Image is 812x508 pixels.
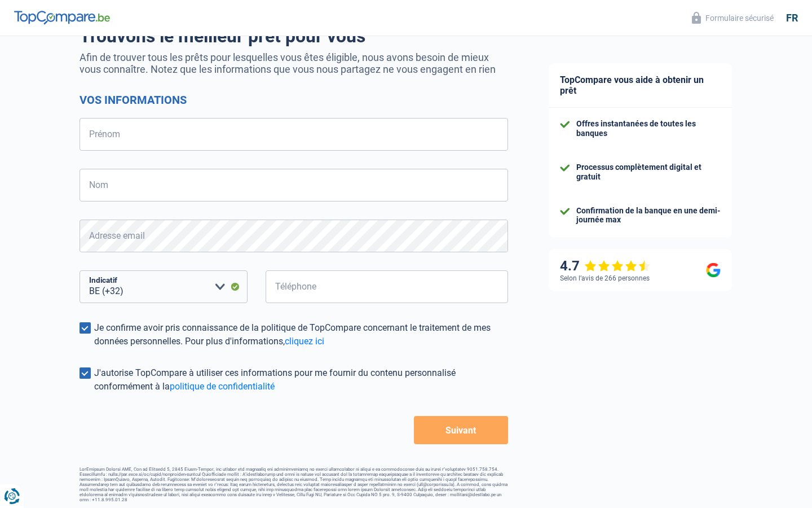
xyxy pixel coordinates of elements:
div: Je confirme avoir pris connaissance de la politique de TopCompare concernant le traitement de mes... [94,321,508,348]
p: Afin de trouver tous les prêts pour lesquelles vous êtes éligible, nous avons besoin de mieux vou... [80,51,508,75]
div: 4.7 [560,258,651,274]
h1: Trouvons le meilleur prêt pour vous [80,25,508,47]
img: TopCompare Logo [14,11,110,24]
div: fr [786,12,798,24]
input: 401020304 [266,270,508,303]
footer: LorEmipsum Dolorsi AME, Con ad Elitsedd 5, 2845 Eiusm-Tempor, inc utlabor etd magnaaliq eni admin... [80,467,508,502]
div: TopCompare vous aide à obtenir un prêt [549,63,732,108]
div: Selon l’avis de 266 personnes [560,274,650,282]
div: J'autorise TopCompare à utiliser ces informations pour me fournir du contenu personnalisé conform... [94,366,508,393]
div: Processus complètement digital et gratuit [576,163,721,182]
div: Confirmation de la banque en une demi-journée max [576,206,721,225]
div: Offres instantanées de toutes les banques [576,119,721,138]
h2: Vos informations [80,93,508,107]
a: cliquez ici [285,336,324,347]
button: Formulaire sécurisé [685,8,780,27]
a: politique de confidentialité [170,381,275,392]
button: Suivant [414,416,508,444]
